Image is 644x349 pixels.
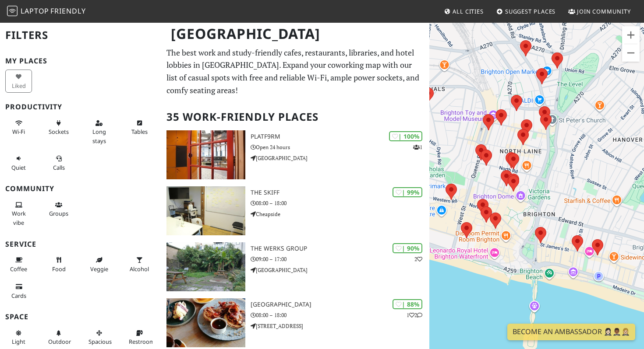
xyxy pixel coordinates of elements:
[52,265,66,273] span: Food
[393,243,422,253] div: | 90%
[407,311,422,319] p: 1 2
[5,22,156,49] h2: Filters
[131,128,148,136] span: Work-friendly tables
[46,198,72,221] button: Groups
[11,292,26,300] span: Credit cards
[251,189,429,196] h3: The Skiff
[5,253,32,276] button: Coffee
[393,187,422,197] div: | 99%
[164,22,428,46] h1: [GEOGRAPHIC_DATA]
[5,185,156,193] h3: Community
[453,7,484,15] span: All Cities
[7,6,18,16] img: LaptopFriendly
[5,198,32,230] button: Work vibe
[92,128,106,144] span: Long stays
[161,130,430,179] a: PLATF9RM | 100% 1 PLATF9RM Open 24 hours [GEOGRAPHIC_DATA]
[88,338,112,346] span: Spacious
[12,209,26,226] span: People working
[5,151,32,174] button: Quiet
[21,6,49,16] span: Laptop
[46,326,72,349] button: Outdoor
[49,209,68,217] span: Group tables
[251,210,429,218] p: Cheapside
[50,6,85,16] span: Friendly
[46,151,72,174] button: Calls
[49,128,69,136] span: Power sockets
[53,164,65,171] span: Video/audio calls
[393,299,422,309] div: | 88%
[86,253,113,276] button: Veggie
[577,7,631,15] span: Join Community
[166,242,245,291] img: The Werks Group
[10,265,27,273] span: Coffee
[251,245,429,252] h3: The Werks Group
[129,338,155,346] span: Restroom
[622,26,640,44] button: Zoom in
[251,301,429,308] h3: [GEOGRAPHIC_DATA]
[7,4,86,19] a: LaptopFriendly LaptopFriendly
[5,313,156,321] h3: Space
[251,322,429,330] p: [STREET_ADDRESS]
[11,164,26,171] span: Quiet
[126,326,153,349] button: Restroom
[5,57,156,65] h3: My Places
[565,3,634,19] a: Join Community
[505,7,556,15] span: Suggest Places
[5,240,156,248] h3: Service
[12,338,25,346] span: Natural light
[161,242,430,291] a: The Werks Group | 90% 2 The Werks Group 09:00 – 17:00 [GEOGRAPHIC_DATA]
[251,255,429,263] p: 09:00 – 17:00
[622,44,640,62] button: Zoom out
[48,338,71,346] span: Outdoor area
[166,186,245,235] img: The Skiff
[86,326,113,349] button: Spacious
[46,253,72,276] button: Food
[161,186,430,235] a: The Skiff | 99% The Skiff 08:00 – 18:00 Cheapside
[46,116,72,139] button: Sockets
[126,116,153,139] button: Tables
[251,199,429,207] p: 08:00 – 18:00
[5,326,32,349] button: Light
[166,46,425,97] p: The best work and study-friendly cafes, restaurants, libraries, and hotel lobbies in [GEOGRAPHIC_...
[12,128,25,136] span: Stable Wi-Fi
[251,154,429,162] p: [GEOGRAPHIC_DATA]
[414,255,422,263] p: 2
[251,133,429,140] h3: PLATF9RM
[493,3,559,19] a: Suggest Places
[86,116,113,148] button: Long stays
[389,131,422,141] div: | 100%
[507,324,635,340] a: Become an Ambassador 🤵🏻‍♀️🤵🏾‍♂️🤵🏼‍♀️
[126,253,153,276] button: Alcohol
[161,298,430,347] a: WOLFOX AVENUE | 88% 12 [GEOGRAPHIC_DATA] 08:00 – 18:00 [STREET_ADDRESS]
[166,104,425,130] h2: 35 Work-Friendly Places
[5,103,156,111] h3: Productivity
[440,3,487,19] a: All Cities
[5,279,32,303] button: Cards
[251,143,429,151] p: Open 24 hours
[251,266,429,274] p: [GEOGRAPHIC_DATA]
[413,143,422,151] p: 1
[251,311,429,319] p: 08:00 – 18:00
[130,265,149,273] span: Alcohol
[166,130,245,179] img: PLATF9RM
[166,298,245,347] img: WOLFOX AVENUE
[5,116,32,139] button: Wi-Fi
[90,265,108,273] span: Veggie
